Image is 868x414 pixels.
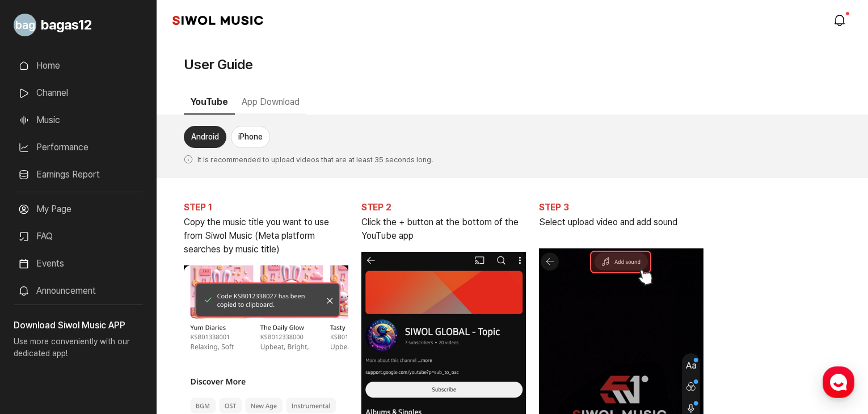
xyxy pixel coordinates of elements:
p: Use more conveniently with our dedicated app! [14,332,143,369]
a: Channel [14,82,143,104]
h3: Download Siwol Music APP [14,319,143,332]
p: Copy the music title you want to use from Siwol Music (Meta platform searches by music title) [184,216,348,256]
a: modal.notifications [829,9,852,32]
span: bagas12 [41,15,92,35]
a: Home [14,54,143,77]
b: STEP 3 [539,201,703,214]
p: Select upload video and add sound [539,216,703,229]
button: iPhone [231,126,270,148]
button: Android [184,126,226,148]
a: Announcement [14,280,143,302]
b: STEP 2 [361,201,526,214]
p: Click the + button at the bottom of the YouTube app [361,216,526,243]
a: Go to My Profile [14,9,143,41]
b: STEP 1 [184,201,348,214]
a: Music [14,109,143,132]
p: It is recommended to upload videos that are at least 35 seconds long. [184,148,841,167]
button: App Download [235,91,306,115]
button: YouTube [184,91,235,115]
a: Earnings Report [14,163,143,186]
a: Performance [14,136,143,159]
h1: User Guide [184,54,253,75]
a: Events [14,252,143,275]
a: FAQ [14,225,143,248]
a: My Page [14,198,143,221]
